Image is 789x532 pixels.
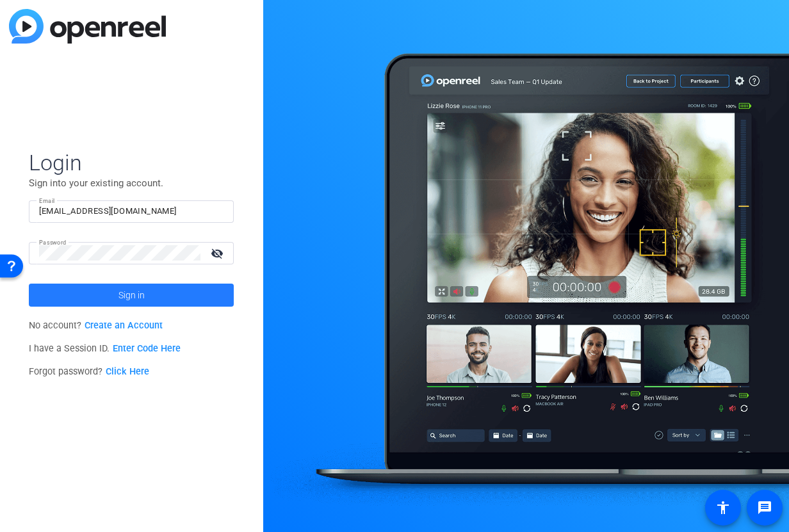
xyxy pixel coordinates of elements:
a: Create an Account [85,320,163,331]
span: I have a Session ID. [29,343,181,354]
mat-icon: accessibility [715,500,731,515]
mat-icon: visibility_off [203,244,234,262]
a: Enter Code Here [113,343,181,354]
span: Login [29,149,234,176]
mat-label: Email [39,197,55,204]
span: No account? [29,320,163,331]
img: blue-gradient.svg [9,9,166,44]
span: Sign in [118,279,145,311]
mat-label: Password [39,239,67,246]
a: Click Here [106,366,149,377]
input: Enter Email Address [39,204,224,219]
span: Forgot password? [29,366,149,377]
button: Sign in [29,284,234,307]
p: Sign into your existing account. [29,176,234,190]
mat-icon: message [757,500,772,515]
